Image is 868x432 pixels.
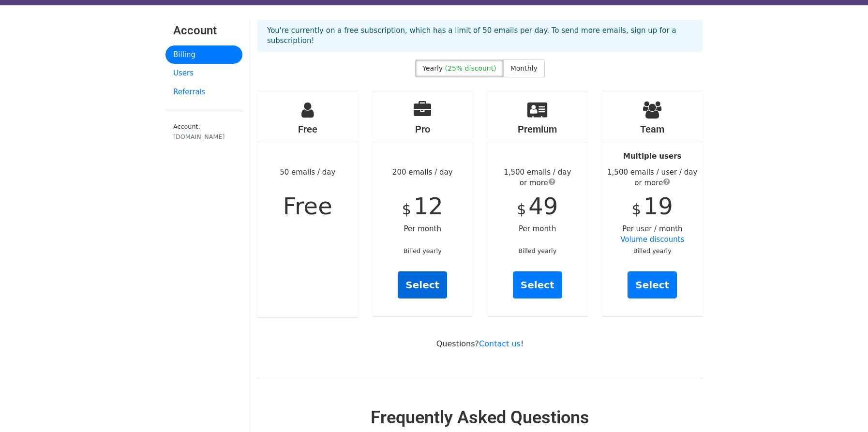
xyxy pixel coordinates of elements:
[283,193,332,220] span: Free
[602,167,703,189] div: 1,500 emails / user / day or more
[422,64,443,72] span: Yearly
[165,83,242,102] a: Referrals
[414,193,443,220] span: 12
[373,91,473,316] div: 200 emails / day Per month
[513,271,562,298] a: Select
[820,386,868,432] iframe: Chat Widget
[632,201,641,218] span: $
[165,64,242,83] a: Users
[633,247,672,254] small: Billed yearly
[373,123,473,135] h4: Pro
[445,64,496,72] span: (25% discount)
[257,339,703,349] p: Questions? !
[487,123,588,135] h4: Premium
[398,271,447,298] a: Select
[518,247,556,254] small: Billed yearly
[267,26,693,46] p: You're currently on a free subscription, which has a limit of 50 emails per day. To send more ema...
[620,235,684,244] a: Volume discounts
[173,123,235,141] small: Account:
[644,193,673,220] span: 19
[173,132,235,141] div: [DOMAIN_NAME]
[165,45,242,64] a: Billing
[517,201,526,218] span: $
[257,407,703,428] h2: Frequently Asked Questions
[602,91,703,316] div: Per user / month
[257,123,358,135] h4: Free
[487,91,588,316] div: Per month
[257,91,358,317] div: 50 emails / day
[173,24,235,38] h3: Account
[479,339,521,348] a: Contact us
[487,167,588,189] div: 1,500 emails / day or more
[404,247,442,254] small: Billed yearly
[528,193,558,220] span: 49
[628,271,677,298] a: Select
[623,152,681,161] strong: Multiple users
[402,201,411,218] span: $
[602,123,703,135] h4: Team
[510,64,538,72] span: Monthly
